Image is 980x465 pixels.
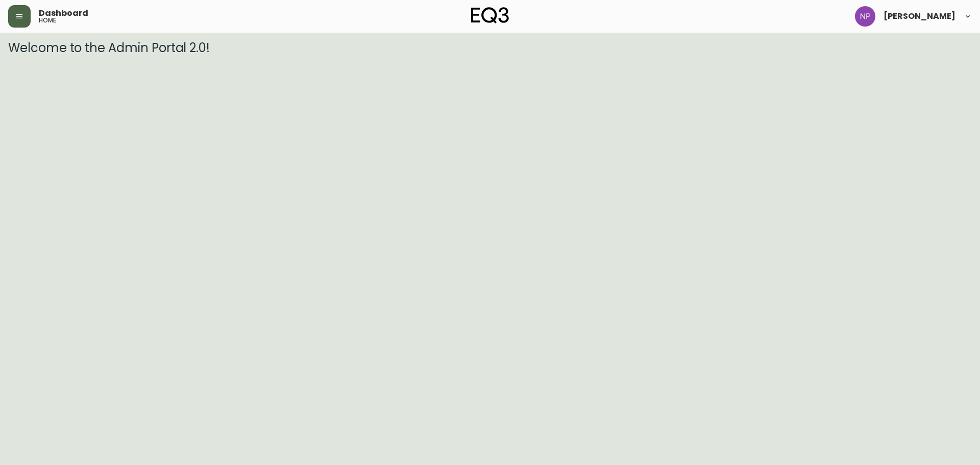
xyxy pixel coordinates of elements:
[39,9,88,17] span: Dashboard
[8,41,972,55] h3: Welcome to the Admin Portal 2.0!
[39,17,56,23] h5: home
[884,12,955,20] span: [PERSON_NAME]
[855,6,875,27] img: 50f1e64a3f95c89b5c5247455825f96f
[471,7,509,23] img: logo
